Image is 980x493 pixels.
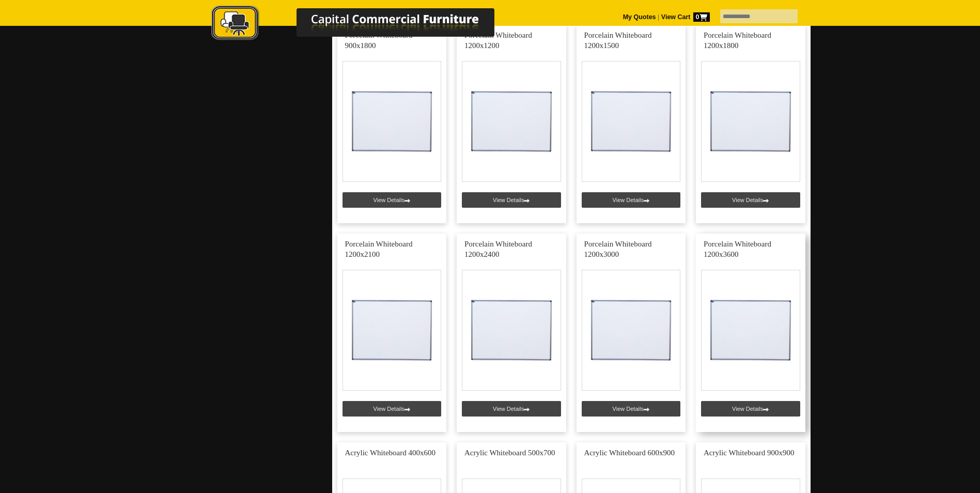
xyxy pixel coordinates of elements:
[693,12,710,22] span: 0
[183,5,545,46] a: Capital Commercial Furniture Logo
[661,13,710,21] strong: View Cart
[659,13,709,21] a: View Cart0
[623,13,656,21] a: My Quotes
[183,5,545,43] img: Capital Commercial Furniture Logo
